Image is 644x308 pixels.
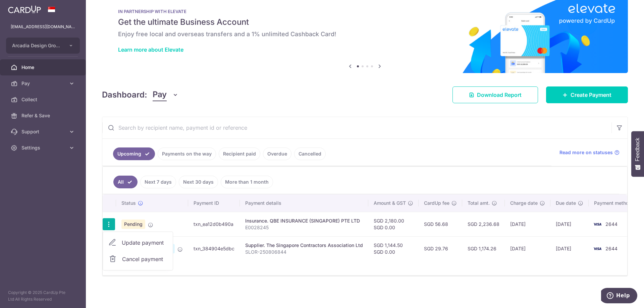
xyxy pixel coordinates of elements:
[221,176,273,188] a: More than 1 month
[245,218,363,224] div: Insurance. QBE INSURANCE (SINGAPORE) PTE LTD
[11,23,75,30] p: [EMAIL_ADDRESS][DOMAIN_NAME]
[188,212,240,236] td: txn_ea12d0b490a
[103,232,173,270] ul: Pay
[219,147,260,160] a: Recipient paid
[424,200,449,206] span: CardUp fee
[245,249,363,255] p: SLOR-250806844
[468,200,490,206] span: Total amt.
[368,212,419,236] td: SGD 2,180.00 SGD 0.00
[118,30,612,38] h6: Enjoy free local and overseas transfers and a 1% unlimited Cashback Card!
[559,149,613,156] span: Read more on statuses
[118,17,612,27] h5: Get the ultimate Business Account
[589,194,640,212] th: Payment method
[635,138,641,161] span: Feedback
[601,288,637,305] iframe: Opens a widget where you can find more information
[179,176,218,188] a: Next 30 days
[12,42,62,49] span: Arcadia Design Group Pte Ltd
[505,236,550,261] td: [DATE]
[21,128,66,135] span: Support
[118,9,612,14] p: IN PARTNERSHIP WITH ELEVATE
[158,147,216,160] a: Payments on the way
[153,88,167,101] span: Pay
[6,38,80,54] button: Arcadia Design Group Pte Ltd
[505,212,550,236] td: [DATE]
[188,236,240,261] td: txn_384904e5dbc
[188,194,240,212] th: Payment ID
[118,46,183,53] a: Learn more about Elevate
[452,86,538,103] a: Download Report
[605,221,618,227] span: 2644
[368,236,419,261] td: SGD 1,144.50 SGD 0.00
[559,149,620,156] a: Read more on statuses
[113,147,155,160] a: Upcoming
[556,200,576,206] span: Due date
[113,176,138,188] a: All
[21,96,66,103] span: Collect
[121,200,136,206] span: Status
[631,131,644,177] button: Feedback - Show survey
[8,5,41,13] img: CardUp
[462,212,505,236] td: SGD 2,236.68
[591,220,604,228] img: Bank Card
[510,200,538,206] span: Charge date
[21,80,66,87] span: Pay
[245,242,363,249] div: Supplier. The Singapore Contractors Association Ltd
[102,117,611,138] input: Search by recipient name, payment id or reference
[121,220,145,229] span: Pending
[374,200,406,206] span: Amount & GST
[245,224,363,231] p: E0028245
[21,64,66,71] span: Home
[546,86,628,103] a: Create Payment
[21,112,66,119] span: Refer & Save
[140,176,176,188] a: Next 7 days
[571,91,611,99] span: Create Payment
[419,212,462,236] td: SGD 56.68
[462,236,505,261] td: SGD 1,174.26
[21,144,66,151] span: Settings
[102,89,147,101] h4: Dashboard:
[263,147,291,160] a: Overdue
[153,88,178,101] button: Pay
[550,212,589,236] td: [DATE]
[605,246,618,251] span: 2644
[240,194,368,212] th: Payment details
[591,245,604,253] img: Bank Card
[550,236,589,261] td: [DATE]
[294,147,326,160] a: Cancelled
[477,91,522,99] span: Download Report
[419,236,462,261] td: SGD 29.76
